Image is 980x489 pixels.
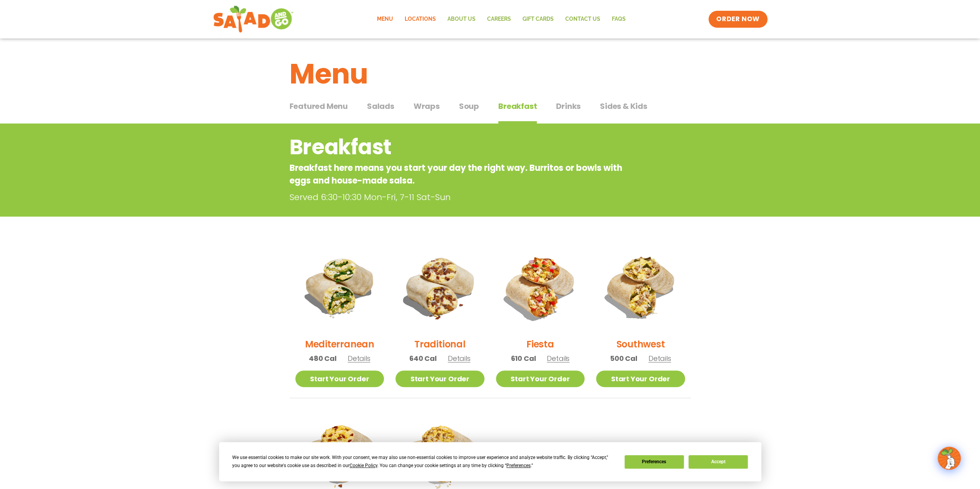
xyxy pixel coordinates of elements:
nav: Menu [371,10,632,28]
h1: Menu [290,53,691,95]
span: 480 Cal [309,353,337,364]
span: 610 Cal [511,353,536,364]
h2: Mediterranean [305,337,374,351]
img: new-SAG-logo-768×292 [213,4,294,35]
span: 640 Cal [409,353,437,364]
span: Details [547,354,570,363]
a: ORDER NOW [709,11,767,28]
span: Soup [459,100,479,112]
a: About Us [442,10,481,28]
h2: Breakfast [290,132,629,163]
a: GIFT CARDS [517,10,560,28]
a: Menu [371,10,399,28]
span: Sides & Kids [600,100,647,112]
img: Product photo for Mediterranean Breakfast Burrito [295,243,384,332]
span: Featured Menu [290,100,348,112]
button: Accept [689,455,748,469]
span: Drinks [556,100,581,112]
img: Product photo for Fiesta [496,243,585,332]
button: Preferences [625,455,684,469]
a: Start Your Order [295,371,384,387]
div: We use essential cookies to make our site work. With your consent, we may also use non-essential ... [232,454,615,470]
h2: Traditional [414,337,465,351]
a: Start Your Order [496,371,585,387]
img: Product photo for Traditional [395,243,484,332]
span: Breakfast [498,100,537,112]
a: Locations [399,10,442,28]
span: Preferences [506,463,531,468]
a: Careers [481,10,517,28]
p: Breakfast here means you start your day the right way. Burritos or bowls with eggs and house-made... [290,162,629,187]
div: Tabbed content [290,98,691,124]
span: ORDER NOW [716,15,759,24]
h2: Southwest [616,337,665,351]
a: Start Your Order [395,371,484,387]
span: Salads [367,100,394,112]
span: Wraps [414,100,440,112]
span: Details [648,354,671,363]
h2: Fiesta [526,337,554,351]
span: Details [348,354,370,363]
a: FAQs [606,10,632,28]
p: Served 6:30-10:30 Mon-Fri, 7-11 Sat-Sun [290,191,632,204]
a: Start Your Order [596,371,685,387]
span: Cookie Policy [350,463,377,468]
span: Details [448,354,471,363]
img: wpChatIcon [938,447,960,469]
img: Product photo for Southwest [596,243,685,332]
div: Cookie Consent Prompt [219,442,761,481]
span: 500 Cal [610,353,637,364]
a: Contact Us [560,10,606,28]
